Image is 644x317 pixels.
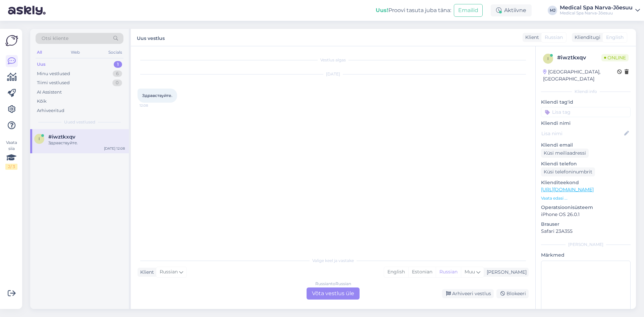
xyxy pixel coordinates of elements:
div: All [36,48,43,57]
span: Здравствуйте. [142,93,172,98]
div: Valige keel ja vastake [138,258,529,264]
span: i [39,136,40,141]
span: 12:08 [140,103,165,108]
span: English [606,34,624,41]
p: Kliendi tag'id [541,99,631,106]
div: Blokeeri [496,289,529,298]
div: Klienditugi [572,34,600,41]
div: English [384,267,408,277]
div: Russian [436,267,461,277]
p: Vaata edasi ... [541,195,631,201]
p: Kliendi email [541,142,631,149]
p: Klienditeekond [541,179,631,186]
span: Uued vestlused [64,119,95,125]
div: Web [69,48,81,57]
div: Küsi telefoninumbrit [541,167,595,176]
p: Operatsioonisüsteem [541,204,631,211]
div: Russian to Russian [315,281,351,287]
div: Klient [523,34,539,41]
img: Askly Logo [5,34,18,47]
div: Arhiveeritud [37,107,64,114]
input: Lisa nimi [541,130,623,137]
div: Medical Spa Narva-Jõesuu [560,5,633,10]
a: [URL][DOMAIN_NAME] [541,187,594,193]
div: # iwztkxqv [557,54,601,62]
div: MJ [548,6,557,15]
p: Safari 23A355 [541,228,631,235]
div: 1 [114,61,122,68]
div: Arhiveeri vestlus [442,289,494,298]
div: 2 / 3 [5,164,17,170]
div: [PERSON_NAME] [541,242,631,248]
div: Vaata siia [5,140,17,170]
button: Emailid [454,4,483,17]
div: Klient [138,269,154,276]
p: Märkmed [541,252,631,259]
label: Uus vestlus [137,33,165,42]
a: Medical Spa Narva-JõesuuMedical Spa Narva-Jõesuu [560,5,640,16]
p: Kliendi nimi [541,120,631,127]
div: Uus [37,61,46,68]
div: 6 [113,70,122,77]
div: Estonian [408,267,436,277]
span: Russian [160,268,178,276]
div: Küsi meiliaadressi [541,149,589,158]
div: Здравствуйте. [48,140,125,146]
div: Medical Spa Narva-Jõesuu [560,10,633,16]
p: Brauser [541,221,631,228]
span: Otsi kliente [42,35,68,42]
div: Võta vestlus üle [307,287,360,300]
span: #iwztkxqv [48,134,75,140]
p: Kliendi telefon [541,160,631,167]
div: [DATE] [138,71,529,77]
p: iPhone OS 26.0.1 [541,211,631,218]
div: Kõik [37,98,47,105]
div: Kliendi info [541,89,631,95]
div: Tiimi vestlused [37,80,70,86]
div: 0 [112,80,122,86]
input: Lisa tag [541,107,631,117]
span: i [547,56,549,61]
div: Minu vestlused [37,70,70,77]
div: Socials [107,48,123,57]
div: [PERSON_NAME] [484,269,527,276]
div: [GEOGRAPHIC_DATA], [GEOGRAPHIC_DATA] [543,68,617,83]
div: [DATE] 12:08 [104,146,125,151]
div: AI Assistent [37,89,62,96]
div: Vestlus algas [138,57,529,63]
span: Online [601,54,629,61]
div: Proovi tasuta juba täna: [376,6,451,14]
div: Aktiivne [491,4,532,16]
b: Uus! [376,7,388,13]
span: Muu [465,269,475,275]
span: Russian [545,34,563,41]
